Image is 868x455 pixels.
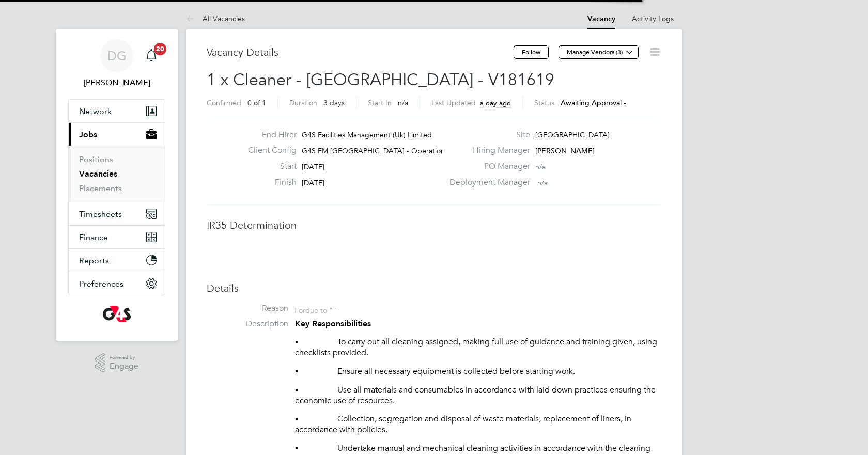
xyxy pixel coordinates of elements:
[79,169,117,179] a: Vacancies
[69,100,165,122] button: Network
[79,154,113,164] a: Positions
[79,279,123,289] span: Preferences
[398,98,408,107] span: n/a
[302,162,324,171] span: [DATE]
[207,45,514,59] h3: Vacancy Details
[295,385,661,406] p: ▪ Use all materials and consumables in accordance with laid down practices ensuring the economic ...
[68,306,165,322] a: Go to home page
[323,98,345,107] span: 3 days
[302,178,324,187] span: [DATE]
[534,98,554,107] label: Status
[443,177,530,188] label: Deployment Manager
[295,303,336,315] div: For due to ""
[79,232,108,242] span: Finance
[107,49,127,62] span: DG
[154,43,166,55] span: 20
[295,319,371,328] strong: Key Responsibilities
[295,337,661,358] p: ▪ To carry out all cleaning assigned, making full use of guidance and training given, using check...
[561,98,626,107] span: Awaiting approval -
[103,306,131,322] img: g4s-logo-retina.png
[207,98,241,107] label: Confirmed
[207,70,554,90] span: 1 x Cleaner - [GEOGRAPHIC_DATA] - V181619
[247,98,266,107] span: 0 of 1
[79,130,97,139] span: Jobs
[69,123,165,146] button: Jobs
[431,98,476,107] label: Last Updated
[79,256,109,265] span: Reports
[443,145,530,156] label: Hiring Manager
[535,130,610,139] span: [GEOGRAPHIC_DATA]
[368,98,392,107] label: Start In
[79,183,122,193] a: Placements
[240,145,297,156] label: Client Config
[443,161,530,172] label: PO Manager
[302,130,432,139] span: G4S Facilities Management (Uk) Limited
[240,161,297,172] label: Start
[207,218,661,232] h3: IR35 Determination
[514,45,549,59] button: Follow
[207,303,288,314] label: Reason
[302,146,450,155] span: G4S FM [GEOGRAPHIC_DATA] - Operational
[110,353,138,362] span: Powered by
[289,98,317,107] label: Duration
[632,14,674,23] a: Activity Logs
[240,130,297,140] label: End Hirer
[207,281,661,295] h3: Details
[535,162,546,171] span: n/a
[186,14,245,23] a: All Vacancies
[95,353,139,373] a: Powered byEngage
[56,29,178,341] nav: Main navigation
[68,39,165,89] a: DG[PERSON_NAME]
[79,106,112,116] span: Network
[587,14,615,23] a: Vacancy
[141,39,162,72] a: 20
[295,414,661,435] p: ▪ Collection, segregation and disposal of waste materials, replacement of liners, in accordance w...
[295,366,661,377] p: ▪ Ensure all necessary equipment is collected before starting work.
[443,130,530,140] label: Site
[68,76,165,89] span: Danny Glass
[480,99,511,107] span: a day ago
[69,272,165,295] button: Preferences
[207,319,288,330] label: Description
[69,202,165,225] button: Timesheets
[69,226,165,248] button: Finance
[537,178,548,187] span: n/a
[69,146,165,202] div: Jobs
[535,146,595,155] span: [PERSON_NAME]
[69,249,165,272] button: Reports
[79,209,122,219] span: Timesheets
[110,362,138,371] span: Engage
[559,45,639,59] button: Manage Vendors (3)
[240,177,297,188] label: Finish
